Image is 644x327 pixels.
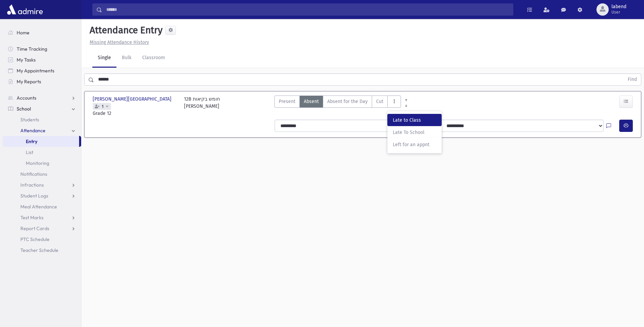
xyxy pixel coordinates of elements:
a: Report Cards [3,223,81,234]
div: 12B חומש בקיאות [PERSON_NAME] [184,96,220,117]
a: Missing Attendance History [87,39,149,45]
a: My Appointments [3,65,81,76]
span: Students [20,117,39,123]
span: Absent [304,98,319,105]
span: Present [279,98,295,105]
a: School [3,103,81,114]
span: School [17,106,31,112]
a: Infractions [3,179,81,190]
span: Left for an appnt [393,141,436,148]
div: AttTypes [274,96,401,117]
span: Attendance [20,127,45,134]
a: Test Marks [3,212,81,223]
span: User [611,10,626,15]
h5: Attendance Entry [87,24,163,36]
span: Absent for the Day [327,98,368,105]
a: Meal Attendance [3,201,81,212]
span: Grade 12 [93,110,177,117]
a: Single [92,49,116,68]
a: Time Tracking [3,44,81,54]
a: List [3,147,81,158]
span: 1 [100,104,105,109]
span: Late to Class [393,117,436,124]
a: Monitoring [3,158,81,169]
a: Teacher Schedule [3,245,81,256]
span: My Appointments [17,68,54,74]
span: Teacher Schedule [20,247,58,253]
button: Find [624,74,641,85]
span: PTC Schedule [20,236,50,242]
span: Infractions [20,182,44,188]
span: Meal Attendance [20,204,57,210]
span: Student Logs [20,193,48,199]
span: My Reports [17,79,41,85]
span: Time Tracking [17,46,47,52]
a: Accounts [3,92,81,103]
span: Entry [26,138,37,144]
u: Missing Attendance History [90,39,149,45]
a: Notifications [3,169,81,179]
span: Test Marks [20,214,43,221]
span: Notifications [20,171,47,177]
span: Monitoring [26,160,49,166]
a: My Tasks [3,54,81,65]
span: List [26,149,33,155]
input: Search [102,3,513,16]
a: Student Logs [3,190,81,201]
a: My Reports [3,76,81,87]
a: Home [3,27,81,38]
span: [PERSON_NAME][GEOGRAPHIC_DATA] [93,96,173,103]
a: Attendance [3,125,81,136]
span: Home [17,30,30,36]
a: Bulk [116,49,137,68]
span: Late To School [393,129,436,136]
img: AdmirePro [5,3,44,16]
a: Classroom [137,49,170,68]
a: PTC Schedule [3,234,81,245]
a: Students [3,114,81,125]
span: Cut [376,98,383,105]
span: My Tasks [17,57,36,63]
span: labend [611,4,626,10]
span: Accounts [17,95,36,101]
a: Entry [3,136,79,147]
span: Report Cards [20,225,49,231]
